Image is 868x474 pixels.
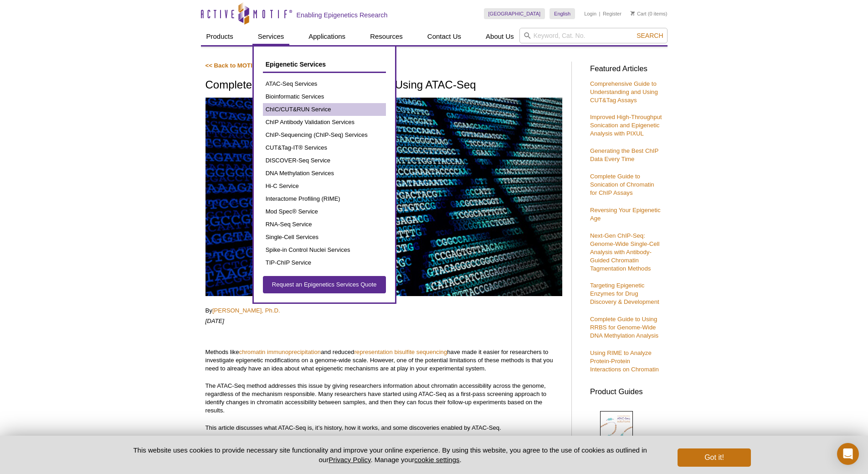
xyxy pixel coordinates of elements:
a: DISCOVER-Seq Service [263,154,386,167]
a: About Us [480,28,519,45]
a: Bioinformatic Services [263,90,386,103]
a: Complete Guide to Sonication of Chromatin for ChIP Assays [590,173,654,196]
button: Search [634,31,666,40]
a: Contact Us [422,28,467,45]
a: Hi-C Service [263,180,386,193]
span: Search [637,32,663,39]
a: ATAC-Seq Services [263,78,386,90]
a: << Back to MOTIFvations Blog Home Page [205,62,327,69]
a: ChIP Antibody Validation Services [263,116,386,129]
a: Epigenetic Services [263,56,386,73]
a: Applications [303,28,351,45]
button: Got it! [678,448,750,467]
a: CUT&Tag-IT® Services [263,141,386,154]
a: Reversing Your Epigenetic Age [590,207,661,222]
li: (0 items) [631,8,668,19]
a: Mod Spec® Service [263,205,386,218]
button: cookie settings [414,456,459,464]
p: This article discusses what ATAC-Seq is, it’s history, how it works, and some discoveries enabled... [205,424,562,432]
span: Epigenetic Services [266,61,326,68]
img: Comprehensive ATAC-Seq Solutions [600,411,633,453]
a: Resources [365,28,408,45]
h1: Complete Guide to Understanding and Using ATAC-Seq [205,79,562,92]
a: Privacy Policy [329,456,370,464]
a: Targeting Epigenetic Enzymes for Drug Discovery & Development [590,282,659,305]
img: ATAC-Seq [205,98,562,296]
a: Spike-in Control Nuclei Services [263,244,386,256]
h2: Enabling Epigenetics Research [297,11,388,19]
a: English [550,8,575,19]
p: This website uses cookies to provide necessary site functionality and improve your online experie... [118,445,663,464]
a: Single-Cell Services [263,231,386,244]
a: Services [252,28,290,45]
a: Interactome Profiling (RIME) [263,193,386,205]
p: By [205,307,562,315]
a: Cart [631,10,647,17]
li: | [599,8,601,19]
a: Complete Guide to Using RRBS for Genome-Wide DNA Methylation Analysis [590,316,658,339]
a: [PERSON_NAME], Ph.D. [212,307,280,314]
a: chromatin immunoprecipitation [239,349,321,355]
h3: Featured Articles [590,65,663,73]
p: Methods like and reduced have made it easier for researchers to investigate epigenetic modificati... [205,348,562,373]
a: Generating the Best ChIP Data Every Time [590,147,658,162]
div: Open Intercom Messenger [837,443,859,465]
a: Comprehensive Guide to Understanding and Using CUT&Tag Assays [590,80,658,104]
a: ChIC/CUT&RUN Service [263,103,386,116]
a: representation bisulfite sequencing [354,349,447,355]
em: [DATE] [205,318,225,324]
a: DNA Methylation Services [263,167,386,180]
a: ComprehensiveATAC-Seq Solutions [590,410,649,473]
img: Your Cart [631,11,635,16]
a: Using RIME to Analyze Protein-Protein Interactions on Chromatin [590,349,659,373]
a: Products [201,28,239,45]
a: Request an Epigenetics Services Quote [263,276,386,293]
input: Keyword, Cat. No. [519,28,668,43]
a: Improved High-Throughput Sonication and Epigenetic Analysis with PIXUL [590,114,662,137]
h3: Product Guides [590,383,663,396]
a: [GEOGRAPHIC_DATA] [484,8,545,19]
a: Register [603,10,621,17]
a: RNA-Seq Service [263,218,386,231]
a: Login [584,10,596,17]
a: Next-Gen ChIP-Seq: Genome-Wide Single-Cell Analysis with Antibody-Guided Chromatin Tagmentation M... [590,232,659,272]
p: The ATAC-Seq method addresses this issue by giving researchers information about chromatin access... [205,382,562,415]
a: ChIP-Sequencing (ChIP-Seq) Services [263,129,386,141]
a: TIP-ChIP Service [263,256,386,269]
iframe: X Post Button [205,330,235,339]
